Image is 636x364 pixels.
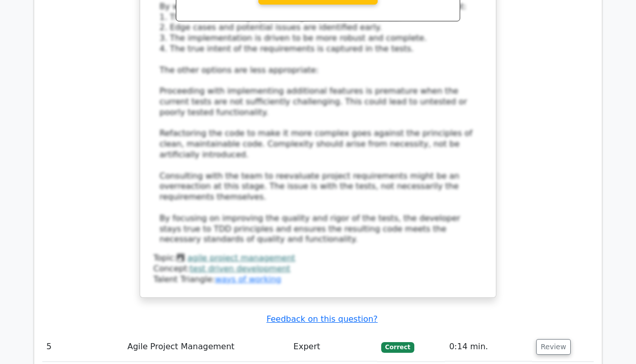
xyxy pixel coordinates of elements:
[188,253,296,263] a: agile project management
[123,332,289,361] td: Agile Project Management
[267,314,378,324] a: Feedback on this question?
[42,332,123,361] td: 5
[215,274,281,284] a: ways of working
[381,342,414,352] span: Correct
[153,264,483,274] div: Concept:
[190,264,290,273] a: test driven development
[153,253,483,264] div: Topic:
[153,253,483,285] div: Talent Triangle:
[289,332,377,361] td: Expert
[536,339,571,355] button: Review
[445,332,532,361] td: 0:14 min.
